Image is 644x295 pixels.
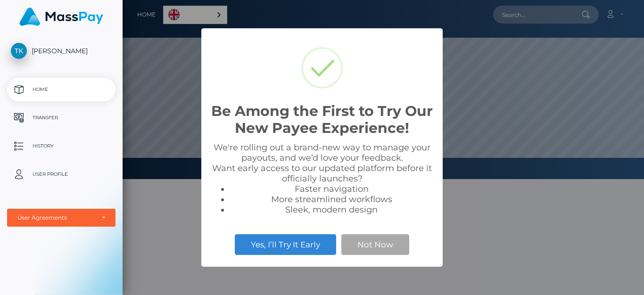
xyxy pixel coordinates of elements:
img: MassPay [19,8,103,26]
div: User Agreements [17,214,95,221]
p: Transfer [11,111,112,125]
p: History [11,139,112,153]
button: User Agreements [7,209,116,227]
button: Not Now [341,234,409,255]
li: More streamlined workflows [230,194,433,205]
p: User Profile [11,167,112,181]
h2: Be Among the First to Try Our New Payee Experience! [211,103,433,137]
p: Home [11,82,112,97]
li: Sleek, modern design [230,205,433,215]
li: Faster navigation [230,184,433,194]
span: [PERSON_NAME] [7,47,116,55]
button: Yes, I’ll Try It Early [235,234,336,255]
div: We're rolling out a brand-new way to manage your payouts, and we’d love your feedback. Want early... [211,142,433,215]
